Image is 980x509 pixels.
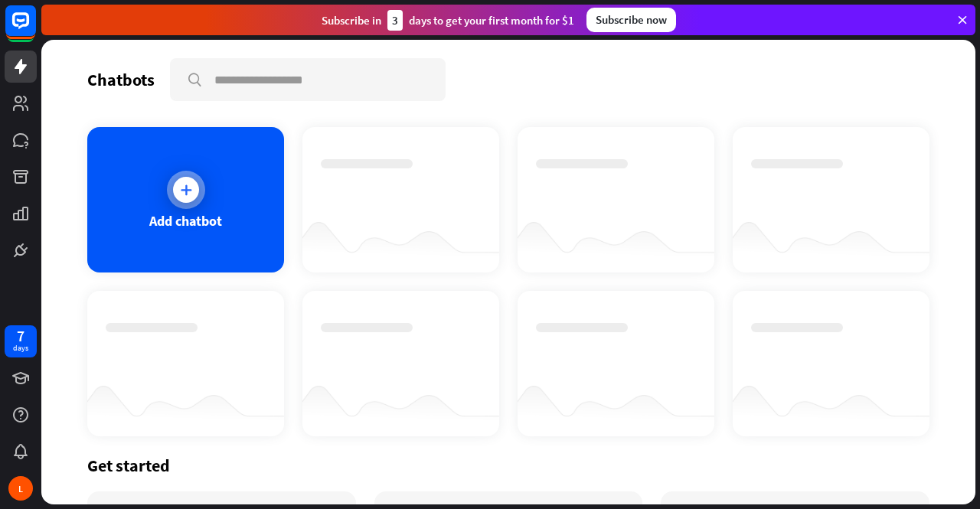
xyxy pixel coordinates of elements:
div: Subscribe now [586,8,676,32]
div: 3 [387,10,403,31]
div: Subscribe in days to get your first month for $1 [322,10,574,31]
div: Get started [87,455,929,476]
div: Chatbots [87,69,155,90]
div: L [8,476,33,501]
div: 7 [17,329,24,343]
div: days [13,343,28,354]
div: Add chatbot [149,212,222,230]
button: Open LiveChat chat widget [12,6,58,52]
a: 7 days [5,325,37,357]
